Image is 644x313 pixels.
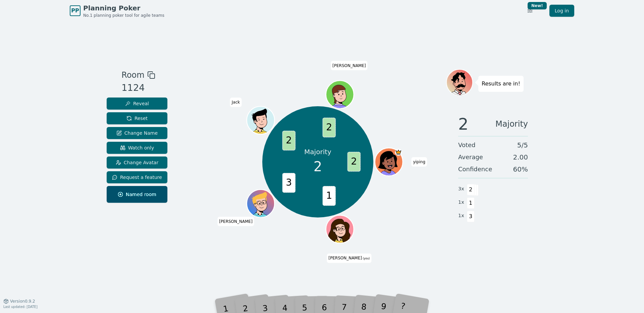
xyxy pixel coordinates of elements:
[395,149,402,156] span: yiping is the host
[107,98,167,110] button: Reveal
[125,100,149,107] span: Reveal
[528,2,547,9] div: New!
[458,212,464,220] span: 1 x
[107,142,167,154] button: Watch only
[458,152,483,162] span: Average
[347,152,360,172] span: 2
[458,116,469,132] span: 2
[112,174,162,181] span: Request a feature
[458,140,476,150] span: Voted
[467,184,475,195] span: 2
[467,211,475,222] span: 3
[83,3,164,13] span: Planning Poker
[331,61,368,70] span: Click to change your name
[282,131,295,150] span: 2
[322,118,335,137] span: 2
[116,159,159,166] span: Change Avatar
[120,144,154,151] span: Watch only
[458,165,492,174] span: Confidence
[230,98,241,107] span: Click to change your name
[282,173,295,193] span: 3
[107,186,167,203] button: Named room
[327,253,371,263] span: Click to change your name
[71,7,79,15] span: PP
[10,299,35,304] span: Version 0.9.2
[121,69,144,81] span: Room
[314,156,322,177] span: 2
[495,116,528,132] span: Majority
[304,147,331,156] p: Majority
[411,157,427,167] span: Click to change your name
[121,81,155,95] div: 1124
[107,127,167,139] button: Change Name
[524,5,536,17] button: New!
[3,305,38,309] span: Last updated: [DATE]
[362,257,370,260] span: (you)
[118,191,156,198] span: Named room
[549,5,574,17] a: Log in
[107,112,167,124] button: Reset
[3,299,35,304] button: Version0.9.2
[107,156,167,169] button: Change Avatar
[70,3,164,18] a: PPPlanning PokerNo.1 planning poker tool for agile teams
[116,130,158,136] span: Change Name
[458,199,464,206] span: 1 x
[482,79,520,88] p: Results are in!
[126,115,148,122] span: Reset
[217,216,254,226] span: Click to change your name
[322,186,335,206] span: 1
[107,171,167,183] button: Request a feature
[517,140,528,150] span: 5 / 5
[513,152,528,162] span: 2.00
[467,197,475,209] span: 1
[458,185,464,193] span: 3 x
[83,13,164,18] span: No.1 planning poker tool for agile teams
[513,165,528,174] span: 60 %
[327,216,353,242] button: Click to change your avatar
